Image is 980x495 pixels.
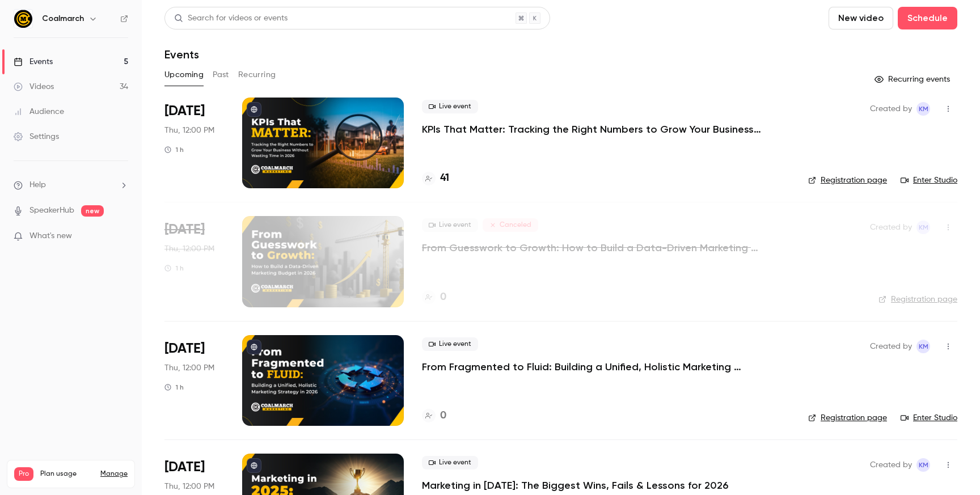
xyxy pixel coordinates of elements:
a: SpeakerHub [29,205,74,217]
h4: 0 [440,408,446,424]
a: 0 [422,408,446,424]
div: Audience [14,106,64,117]
div: Events [14,56,53,67]
span: Created by [870,102,912,116]
div: 1 h [164,264,184,273]
span: Katie McCaskill [916,221,930,234]
span: Plan usage [40,469,94,479]
a: Enter Studio [901,175,957,186]
a: Registration page [808,412,887,424]
span: Live event [422,218,478,232]
a: Manage [100,469,128,479]
span: Katie McCaskill [916,102,930,116]
span: Thu, 12:00 PM [164,243,214,255]
button: New video [829,7,893,29]
span: Thu, 12:00 PM [164,481,214,492]
div: Videos [14,81,54,92]
h1: Events [164,48,199,61]
span: [DATE] [164,340,205,358]
span: Katie McCaskill [916,340,930,353]
h4: 41 [440,171,449,186]
a: Marketing in [DATE]: The Biggest Wins, Fails & Lessons for 2026 [422,479,728,492]
div: Oct 2 Thu, 12:00 PM (America/New York) [164,98,224,188]
span: Created by [870,340,912,353]
span: What's new [29,230,72,242]
span: Pro [14,467,33,481]
div: Search for videos or events [174,12,288,24]
button: Recurring [238,66,276,84]
span: KM [919,458,928,472]
span: [DATE] [164,458,205,476]
a: 41 [422,171,449,186]
div: 1 h [164,145,184,154]
span: Live event [422,337,478,351]
a: From Guesswork to Growth: How to Build a Data-Driven Marketing Budget in [DATE] [422,241,762,255]
button: Schedule [898,7,957,29]
a: KPIs That Matter: Tracking the Right Numbers to Grow Your Business Without Wasting Time in [DATE] [422,122,762,136]
span: Help [29,179,46,191]
h4: 0 [440,290,446,305]
span: new [81,205,104,217]
div: 1 h [164,383,184,392]
span: KM [919,340,928,353]
span: Created by [870,458,912,472]
span: KM [919,221,928,234]
iframe: Noticeable Trigger [115,231,128,242]
div: Oct 16 Thu, 12:00 PM (America/New York) [164,216,224,307]
span: [DATE] [164,221,205,239]
img: Coalmarch [14,10,32,28]
button: Upcoming [164,66,204,84]
a: From Fragmented to Fluid: Building a Unified, Holistic Marketing Strategy in [DATE] [422,360,762,374]
span: Thu, 12:00 PM [164,362,214,374]
span: Thu, 12:00 PM [164,125,214,136]
button: Recurring events [869,70,957,88]
span: KM [919,102,928,116]
li: help-dropdown-opener [14,179,128,191]
div: Oct 30 Thu, 12:00 PM (America/New York) [164,335,224,426]
span: Live event [422,456,478,469]
h6: Coalmarch [42,13,84,24]
a: Registration page [808,175,887,186]
span: Katie McCaskill [916,458,930,472]
button: Past [213,66,229,84]
span: Live event [422,100,478,113]
a: 0 [422,290,446,305]
a: Registration page [878,294,957,305]
a: Enter Studio [901,412,957,424]
span: Canceled [483,218,538,232]
div: Settings [14,131,59,142]
span: Created by [870,221,912,234]
span: [DATE] [164,102,205,120]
